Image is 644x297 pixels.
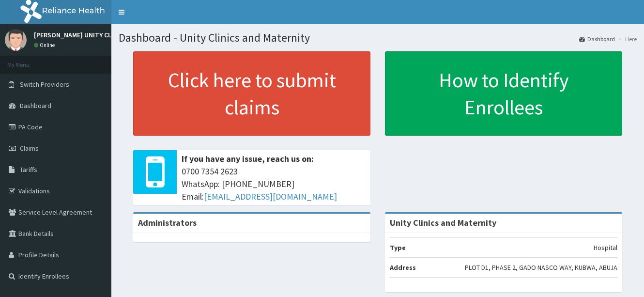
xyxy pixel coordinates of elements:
li: Here [616,35,637,43]
b: If you have any issue, reach us on: [182,153,314,164]
h1: Dashboard - Unity Clinics and Maternity [119,31,637,44]
span: Tariffs [20,165,37,174]
a: Online [34,42,57,48]
p: [PERSON_NAME] UNITY CLINIC [34,31,123,38]
a: How to Identify Enrollees [385,51,622,136]
p: PLOT D1, PHASE 2, GADO NASCO WAY, KUBWA, ABUJA [465,263,617,272]
img: User Image [5,29,27,51]
span: Claims [20,144,39,153]
b: Address [390,263,416,272]
a: [EMAIL_ADDRESS][DOMAIN_NAME] [204,191,337,202]
a: Click here to submit claims [133,51,370,136]
strong: Unity Clinics and Maternity [390,217,496,228]
span: Dashboard [20,101,51,110]
b: Type [390,243,406,252]
span: Switch Providers [20,80,69,89]
span: 0700 7354 2623 WhatsApp: [PHONE_NUMBER] Email: [182,165,366,203]
a: Dashboard [579,35,615,43]
b: Administrators [138,217,197,228]
p: Hospital [594,243,617,252]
